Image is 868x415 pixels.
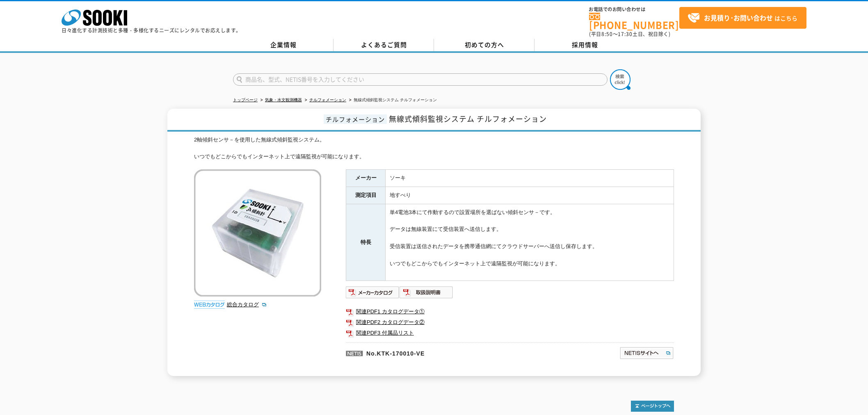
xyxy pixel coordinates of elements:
[265,98,302,102] a: 気象・水文観測機器
[386,170,674,187] td: ソーキ
[346,342,540,362] p: No.KTK-170010-VE
[631,401,674,412] img: トップページへ
[227,301,267,308] a: 総合カタログ
[434,39,535,51] a: 初めての方へ
[194,136,674,161] div: 2軸傾斜センサ－を使用した無線式傾斜監視システム。 いつでもどこからでもインターネット上で遠隔監視が可能になります。
[233,98,258,102] a: トップページ
[346,187,386,204] th: 測定項目
[194,169,321,296] img: 無線式傾斜監視システム チルフォメーション
[309,98,346,102] a: チルフォメーション
[535,39,635,51] a: 採用情報
[386,187,674,204] td: 地すべり
[347,96,437,105] li: 無線式傾斜監視システム チルフォメーション
[194,301,225,309] img: webカタログ
[601,30,613,38] span: 8:50
[324,114,387,124] span: チルフォメーション
[679,7,806,29] a: お見積り･お問い合わせはこちら
[589,13,679,30] a: [PHONE_NUMBER]
[333,39,434,51] a: よくあるご質問
[619,347,674,360] img: NETISサイトへ
[589,7,679,12] span: お電話でのお問い合わせは
[465,40,504,49] span: 初めての方へ
[400,286,453,299] img: 取扱説明書
[346,328,674,338] a: 関連PDF3 付属品リスト
[704,13,773,23] strong: お見積り･お問い合わせ
[386,204,674,280] td: 単4電池3本にて作動するので設置場所を選ばない傾斜センサ－です。 データは無線装置にて受信装置へ送信します。 受信装置は送信されたデータを携帯通信網にてクラウドサーバーへ送信し保存します。 いつ...
[346,204,386,280] th: 特長
[346,306,674,317] a: 関連PDF1 カタログデータ①
[346,317,674,328] a: 関連PDF2 カタログデータ②
[618,30,633,38] span: 17:30
[589,30,670,38] span: (平日 ～ 土日、祝日除く)
[233,73,608,86] input: 商品名、型式、NETIS番号を入力してください
[62,28,241,33] p: 日々進化する計測技術と多種・多様化するニーズにレンタルでお応えします。
[610,69,630,90] img: btn_search.png
[233,39,333,51] a: 企業情報
[688,12,797,24] span: はこちら
[346,170,386,187] th: メーカー
[389,113,547,124] span: 無線式傾斜監視システム チルフォメーション
[346,291,400,297] a: メーカーカタログ
[346,286,400,299] img: メーカーカタログ
[400,291,453,297] a: 取扱説明書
